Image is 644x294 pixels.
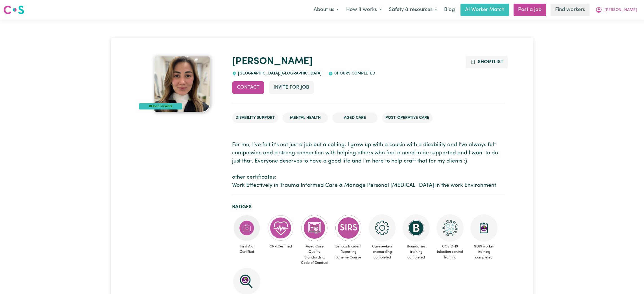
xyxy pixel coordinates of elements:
[401,242,431,262] span: Boundaries training completed
[3,3,24,16] a: Careseekers logo
[269,81,314,94] button: Invite for Job
[441,4,458,16] a: Blog
[460,4,509,16] a: AI Worker Match
[232,81,264,94] button: Contact
[3,5,24,15] img: Careseekers logo
[592,4,641,16] button: My Account
[333,71,375,76] span: 0 hours completed
[435,242,465,262] span: COVID-19 infection control training
[139,56,225,112] a: Mary 's profile picture'#OpenForWork
[232,57,313,67] a: [PERSON_NAME]
[470,214,497,242] img: CS Academy: Introduction to NDIS Worker Training course completed
[267,214,294,242] img: Care and support worker has completed CPR Certification
[310,4,342,16] button: About us
[334,242,363,262] span: Serious Incident Reporting Scheme Course
[332,113,377,123] li: Aged Care
[139,103,182,109] div: #OpenForWork
[478,60,503,64] span: Shortlist
[368,242,397,262] span: Careseekers onboarding completed
[551,4,590,16] a: Find workers
[466,56,508,68] button: Add to shortlist
[335,214,362,242] img: CS Academy: Serious Incident Reporting Scheme course completed
[283,113,328,123] li: Mental Health
[436,214,464,242] img: CS Academy: COVID-19 Infection Control Training course completed
[154,56,210,112] img: Mary
[232,204,505,210] h2: Badges
[369,214,396,242] img: CS Academy: Careseekers Onboarding course completed
[301,214,328,242] img: CS Academy: Aged Care Quality Standards & Code of Conduct course completed
[232,141,505,190] p: For me, I’ve felt it’s not just a job but a calling. I grew up with a cousin with a disability an...
[232,113,278,123] li: Disability Support
[382,113,433,123] li: Post-operative care
[342,4,385,16] button: How it works
[385,4,441,16] button: Safety & resources
[237,71,322,76] span: [GEOGRAPHIC_DATA] , [GEOGRAPHIC_DATA]
[514,4,546,16] a: Post a job
[469,242,499,262] span: NDIS worker training completed
[300,242,329,268] span: Aged Care Quality Standards & Code of Conduct
[232,242,261,257] span: First Aid Certified
[233,214,260,242] img: Care and support worker has completed First Aid Certification
[403,214,430,242] img: CS Academy: Boundaries in care and support work course completed
[266,242,295,251] span: CPR Certified
[604,7,637,13] span: [PERSON_NAME]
